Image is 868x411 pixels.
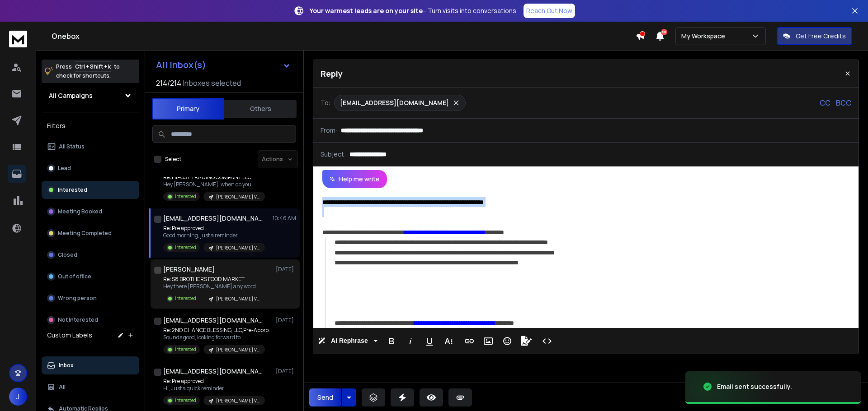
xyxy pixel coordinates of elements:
[183,78,241,88] h3: Inboxes selected
[518,332,535,350] button: Signature
[58,251,77,259] p: Closed
[42,378,139,396] button: All
[820,97,830,108] p: CC
[42,289,139,307] button: Wrong person
[163,367,263,376] h1: [EMAIL_ADDRESS][DOMAIN_NAME]
[58,186,87,194] p: Interested
[175,244,196,251] p: Interested
[224,99,297,119] button: Others
[440,332,457,350] button: More Text
[59,362,74,369] p: Inbox
[163,232,265,239] p: Good morning, just a reminder
[165,156,181,163] label: Select
[340,98,449,107] p: [EMAIL_ADDRESS][DOMAIN_NAME]
[480,332,497,350] button: Insert Image (Ctrl+P)
[175,346,196,353] p: Interested
[836,97,851,108] p: BCC
[329,337,370,345] span: AI Rephrase
[321,98,330,107] p: To:
[777,27,852,45] button: Get Free Credits
[216,346,259,353] p: [PERSON_NAME] Viper blast
[42,356,139,374] button: Inbox
[163,385,265,392] p: Hi, Just a quick reminder
[58,208,102,215] p: Meeting Booked
[42,138,139,156] button: All Status
[276,266,296,273] p: [DATE]
[216,245,259,251] p: [PERSON_NAME] Viper blast
[163,316,263,325] h1: [EMAIL_ADDRESS][DOMAIN_NAME]
[717,382,792,391] div: Email sent successfully.
[163,174,265,181] p: Re: HIPOST TRADING COMPANY LLC
[59,383,66,391] p: All
[216,296,259,302] p: [PERSON_NAME] Viper blast
[421,332,438,350] button: Underline (Ctrl+U)
[216,194,259,200] p: [PERSON_NAME] Viper blast
[156,78,181,88] span: 214 / 214
[9,388,27,406] button: J
[58,165,71,172] p: Lead
[524,4,575,18] a: Reach Out Now
[74,61,112,72] span: Ctrl + Shift + k
[163,334,272,341] p: Sounds good, looking forward to
[42,87,139,105] button: All Campaigns
[322,170,387,188] button: Help me write
[42,120,139,132] h3: Filters
[163,265,215,274] h1: [PERSON_NAME]
[661,29,667,35] span: 50
[58,295,97,302] p: Wrong person
[163,225,265,232] p: Re: Pre approved
[42,203,139,221] button: Meeting Booked
[163,276,265,283] p: Re: S8 BROTHERS FOOD MARKET
[42,246,139,264] button: Closed
[42,224,139,242] button: Meeting Completed
[276,317,296,324] p: [DATE]
[316,332,379,350] button: AI Rephrase
[175,295,196,302] p: Interested
[163,214,263,223] h1: [EMAIL_ADDRESS][DOMAIN_NAME]
[152,98,224,120] button: Primary
[796,32,846,41] p: Get Free Credits
[42,311,139,329] button: Not Interested
[58,230,112,237] p: Meeting Completed
[383,332,400,350] button: Bold (Ctrl+B)
[56,62,120,80] p: Press to check for shortcuts.
[156,60,206,69] h1: All Inbox(s)
[149,56,298,74] button: All Inbox(s)
[310,6,516,15] p: – Turn visits into conversations
[59,143,85,150] p: All Status
[163,283,265,290] p: Hey there [PERSON_NAME] any word
[402,332,419,350] button: Italic (Ctrl+I)
[499,332,516,350] button: Emoticons
[310,6,423,15] strong: Your warmest leads are on your site
[175,193,196,200] p: Interested
[42,159,139,177] button: Lead
[216,397,259,404] p: [PERSON_NAME] Viper blast
[309,388,341,406] button: Send
[321,67,343,80] p: Reply
[538,332,556,350] button: Code View
[42,268,139,286] button: Out of office
[461,332,478,350] button: Insert Link (Ctrl+K)
[681,32,729,41] p: My Workspace
[9,31,27,47] img: logo
[52,31,636,42] h1: Onebox
[163,181,265,188] p: Hey [PERSON_NAME], when do you
[526,6,572,15] p: Reach Out Now
[276,368,296,375] p: [DATE]
[321,150,346,159] p: Subject:
[58,273,91,280] p: Out of office
[47,331,92,340] h3: Custom Labels
[273,215,296,222] p: 10:46 AM
[49,91,93,100] h1: All Campaigns
[175,397,196,404] p: Interested
[42,181,139,199] button: Interested
[58,316,98,323] p: Not Interested
[163,327,272,334] p: Re: 2ND CHANCE BLESSING, LLC,Pre-Approval
[163,378,265,385] p: Re: Pre approved
[321,126,337,135] p: From:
